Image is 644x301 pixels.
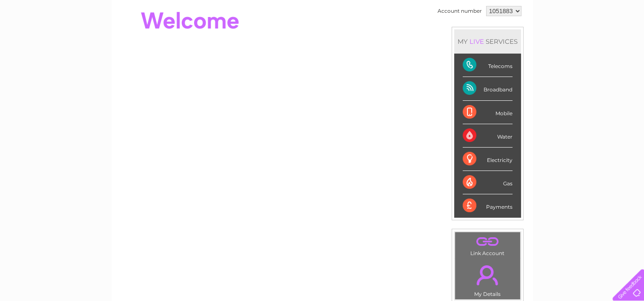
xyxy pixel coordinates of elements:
[463,54,512,77] div: Telecoms
[484,4,542,15] a: 0333 014 3131
[463,148,512,171] div: Electricity
[463,101,512,124] div: Mobile
[463,77,512,100] div: Broadband
[463,124,512,148] div: Water
[463,171,512,194] div: Gas
[515,36,534,43] a: Energy
[463,194,512,217] div: Payments
[454,29,521,54] div: MY SERVICES
[457,260,518,290] a: .
[435,4,484,18] td: Account number
[23,22,66,48] img: logo.png
[455,258,521,300] td: My Details
[616,36,636,43] a: Log out
[494,36,510,43] a: Water
[455,232,521,258] td: Link Account
[587,36,608,43] a: Contact
[570,36,582,43] a: Blog
[468,37,486,45] div: LIVE
[457,234,518,249] a: .
[539,36,565,43] a: Telecoms
[121,5,524,41] div: Clear Business is a trading name of Verastar Limited (registered in [GEOGRAPHIC_DATA] No. 3667643...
